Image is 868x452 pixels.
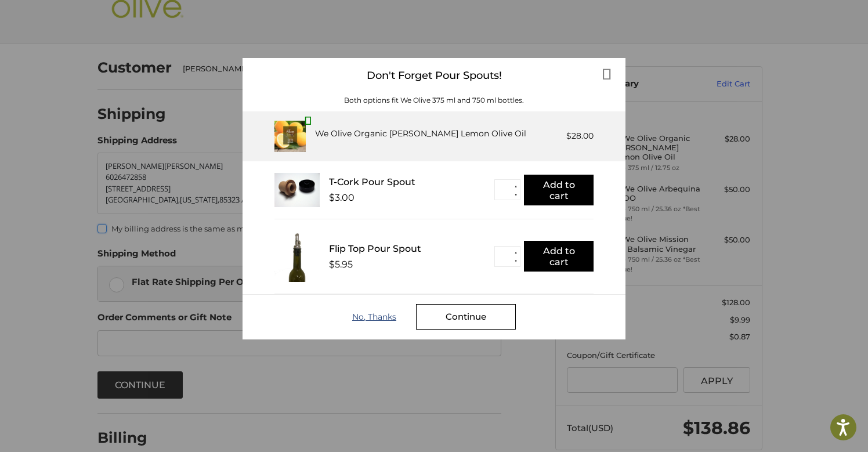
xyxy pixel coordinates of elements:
div: T-Cork Pour Spout [329,176,494,187]
button: ▼ [511,190,520,199]
button: ▲ [511,182,520,190]
img: FTPS_bottle__43406.1705089544.233.225.jpg [274,231,320,282]
button: ▼ [511,257,520,266]
iframe: Google Customer Reviews [772,421,868,452]
div: $5.95 [329,259,353,270]
button: ▲ [511,248,520,257]
img: T_Cork__22625.1711686153.233.225.jpg [274,173,320,207]
div: We Olive Organic [PERSON_NAME] Lemon Olive Oil [315,128,526,140]
button: Add to cart [524,175,594,205]
div: $3.00 [329,192,355,203]
div: Flip Top Pour Spout [329,243,494,254]
button: Open LiveChat chat widget [133,15,147,29]
button: Add to cart [524,241,594,272]
div: Both options fit We Olive 375 ml and 750 ml bottles. [243,95,625,106]
div: $28.00 [566,130,594,142]
div: Don't Forget Pour Spouts! [243,58,625,93]
div: Continue [416,304,516,330]
p: We're away right now. Please check back later! [16,17,131,27]
div: No, Thanks [352,312,416,321]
